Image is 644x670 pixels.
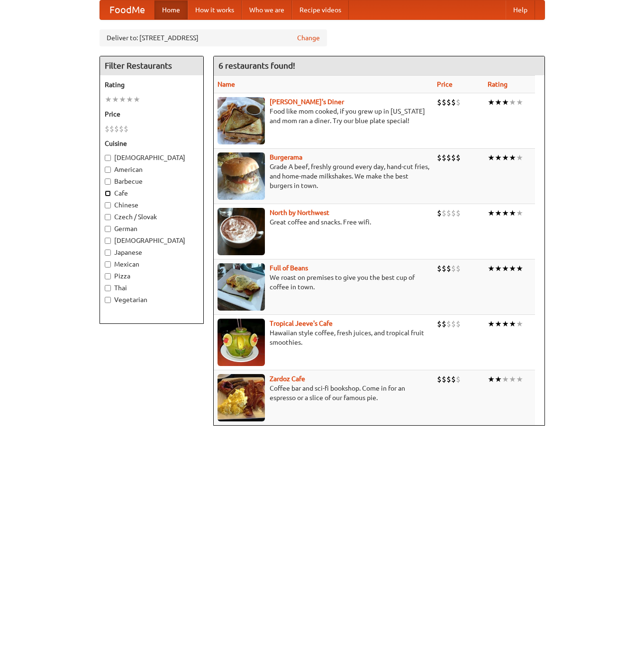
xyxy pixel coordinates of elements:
[100,0,154,19] a: FoodMe
[154,0,188,19] a: Home
[218,80,235,88] a: Name
[446,152,451,163] li: $
[105,297,111,303] input: Vegetarian
[270,264,308,272] a: Full of Beans
[100,29,327,46] div: Deliver to: [STREET_ADDRESS]
[446,319,451,329] li: $
[495,97,502,107] li: ★
[218,61,295,70] ng-pluralize: 6 restaurants found!
[105,273,111,279] input: Pizza
[437,80,453,88] a: Price
[218,152,265,200] img: burgerama.jpg
[105,295,199,304] label: Vegetarian
[105,177,199,186] label: Barbecue
[105,226,111,232] input: German
[451,319,456,329] li: $
[109,124,114,134] li: $
[446,97,451,107] li: $
[509,374,516,384] li: ★
[502,374,509,384] li: ★
[516,152,523,163] li: ★
[105,261,111,268] input: Mexican
[270,320,333,327] a: Tropical Jeeve's Cafe
[446,208,451,218] li: $
[437,319,442,329] li: $
[188,0,242,19] a: How it works
[242,0,292,19] a: Who we are
[105,188,199,198] label: Cafe
[516,263,523,274] li: ★
[105,200,199,210] label: Chinese
[495,374,502,384] li: ★
[442,263,446,274] li: $
[133,94,140,105] li: ★
[270,98,344,106] a: [PERSON_NAME]'s Diner
[105,212,199,222] label: Czech / Slovak
[509,97,516,107] li: ★
[502,208,509,218] li: ★
[105,139,199,148] h5: Cuisine
[105,190,111,197] input: Cafe
[105,80,199,89] h5: Rating
[488,80,508,88] a: Rating
[218,208,265,255] img: north.jpg
[456,152,461,163] li: $
[114,124,119,134] li: $
[218,384,429,402] p: Coffee bar and sci-fi bookshop. Come in for an espresso or a slice of our famous pie.
[105,224,199,233] label: German
[105,259,199,269] label: Mexican
[495,208,502,218] li: ★
[488,263,495,274] li: ★
[270,153,302,161] a: Burgerama
[105,214,111,220] input: Czech / Slovak
[218,263,265,311] img: beans.jpg
[442,97,446,107] li: $
[516,374,523,384] li: ★
[516,208,523,218] li: ★
[105,248,199,257] label: Japanese
[488,97,495,107] li: ★
[105,94,112,105] li: ★
[270,209,329,216] a: North by Northwest
[270,375,305,383] a: Zardoz Cafe
[506,0,535,19] a: Help
[509,319,516,329] li: ★
[516,319,523,329] li: ★
[442,208,446,218] li: $
[502,97,509,107] li: ★
[495,263,502,274] li: ★
[495,152,502,163] li: ★
[456,97,461,107] li: $
[451,208,456,218] li: $
[105,165,199,174] label: American
[292,0,349,19] a: Recipe videos
[509,263,516,274] li: ★
[124,124,128,134] li: $
[488,152,495,163] li: ★
[105,153,199,162] label: [DEMOGRAPHIC_DATA]
[488,374,495,384] li: ★
[446,263,451,274] li: $
[100,56,203,75] h4: Filter Restaurants
[297,33,320,43] a: Change
[437,263,442,274] li: $
[105,285,111,291] input: Thai
[218,374,265,421] img: zardoz.jpg
[218,273,429,292] p: We roast on premises to give you the best cup of coffee in town.
[105,283,199,293] label: Thai
[502,319,509,329] li: ★
[119,94,126,105] li: ★
[442,152,446,163] li: $
[456,319,461,329] li: $
[451,97,456,107] li: $
[488,319,495,329] li: ★
[451,374,456,384] li: $
[488,208,495,218] li: ★
[451,152,456,163] li: $
[442,319,446,329] li: $
[105,271,199,281] label: Pizza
